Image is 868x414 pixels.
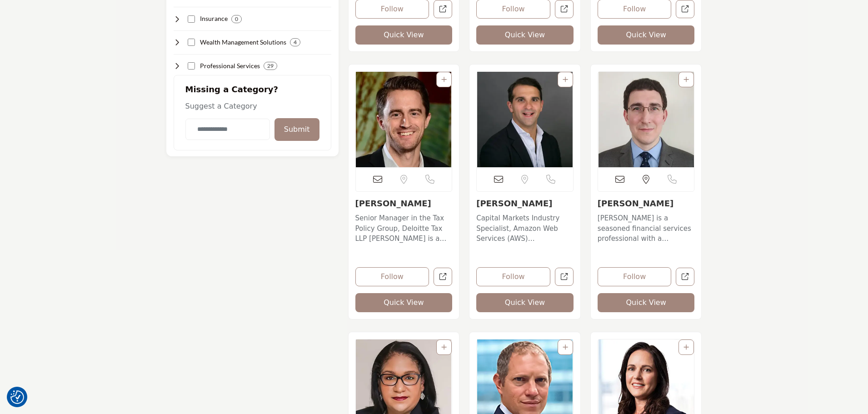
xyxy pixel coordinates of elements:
button: Quick View [476,25,574,45]
h4: Insurance: Offering insurance solutions to protect securities industry firms from various risks. [200,14,228,23]
h2: Missing a Category? [185,85,319,101]
a: Open Listing in new tab [477,72,573,167]
a: Open Listing in new tab [598,72,694,167]
a: Add To List [683,76,689,83]
span: Suggest a Category [185,102,257,110]
p: [PERSON_NAME] is a seasoned financial services professional with a diversified expertise in data ... [598,213,695,244]
p: Capital Markets Industry Specialist, Amazon Web Services (AWS) [PERSON_NAME] is a Capital Markets... [476,213,574,244]
a: Add To List [441,76,447,83]
button: Quick View [598,293,695,312]
a: [PERSON_NAME] [598,199,673,208]
a: Open alex-brosseau in new tab [434,268,452,286]
b: 4 [294,39,297,45]
img: Alex Brosseau [356,72,452,167]
h4: Professional Services: Delivering staffing, training, and outsourcing services to support securit... [200,61,260,70]
a: Open alex-poukchanski in new tab [676,268,694,286]
a: Add To List [563,344,568,351]
a: [PERSON_NAME] is a seasoned financial services professional with a diversified expertise in data ... [598,211,695,244]
h3: Alex Poukchanski [598,199,695,209]
h4: Wealth Management Solutions: Providing comprehensive wealth management services to high-net-worth... [200,38,286,47]
a: Senior Manager in the Tax Policy Group, Deloitte Tax LLP [PERSON_NAME] is a Senior Manager in the... [355,211,453,244]
input: Select Professional Services checkbox [188,62,195,70]
div: 4 Results For Wealth Management Solutions [290,38,300,46]
input: Select Wealth Management Solutions checkbox [188,39,195,46]
b: 0 [235,16,238,22]
a: [PERSON_NAME] [476,199,552,208]
button: Follow [476,267,550,286]
button: Follow [598,267,672,286]
img: Revisit consent button [10,390,24,404]
button: Quick View [598,25,695,45]
a: [PERSON_NAME] [355,199,431,208]
div: 0 Results For Insurance [231,15,242,23]
h3: Alex Brosseau [355,199,453,209]
a: Add To List [683,344,689,351]
p: Senior Manager in the Tax Policy Group, Deloitte Tax LLP [PERSON_NAME] is a Senior Manager in the... [355,213,453,244]
input: Select Insurance checkbox [188,15,195,23]
img: Alex Poukchanski [598,72,694,167]
a: Add To List [563,76,568,83]
button: Submit [274,118,319,141]
img: Alex Mirarchi [477,72,573,167]
h3: Alex Mirarchi [476,199,574,209]
button: Quick View [476,293,574,312]
a: Capital Markets Industry Specialist, Amazon Web Services (AWS) [PERSON_NAME] is a Capital Markets... [476,211,574,244]
a: Open alex-mirarchi in new tab [555,268,574,286]
div: 29 Results For Professional Services [264,62,277,70]
button: Quick View [355,293,453,312]
b: 29 [267,63,274,69]
button: Follow [355,267,429,286]
a: Add To List [441,344,447,351]
a: Open Listing in new tab [356,72,452,167]
input: Category Name [185,119,270,140]
button: Quick View [355,25,453,45]
button: Consent Preferences [10,390,24,404]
